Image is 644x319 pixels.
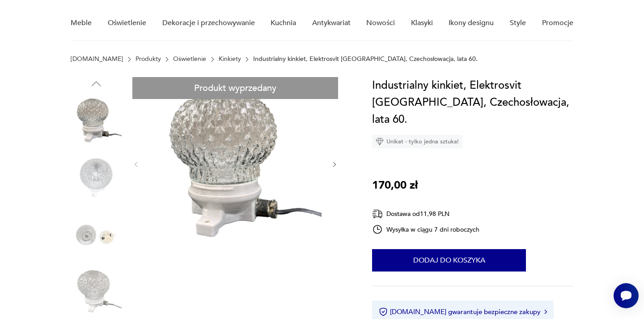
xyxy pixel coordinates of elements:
[173,56,206,63] a: Oświetlenie
[71,209,122,260] img: Zdjęcie produktu Industrialny kinkiet, Elektrosvit Nové Zámky, Czechosłowacja, lata 60.
[162,6,255,40] a: Dekoracje i przechowywanie
[71,95,122,146] img: Zdjęcie produktu Industrialny kinkiet, Elektrosvit Nové Zámky, Czechosłowacja, lata 60.
[71,56,123,63] a: [DOMAIN_NAME]
[108,6,146,40] a: Oświetlenie
[449,6,494,40] a: Ikony designu
[71,267,122,318] img: Zdjęcie produktu Industrialny kinkiet, Elektrosvit Nové Zámky, Czechosłowacja, lata 60.
[71,152,122,203] img: Zdjęcie produktu Industrialny kinkiet, Elektrosvit Nové Zámky, Czechosłowacja, lata 60.
[372,77,573,128] h1: Industrialny kinkiet, Elektrosvit [GEOGRAPHIC_DATA], Czechosłowacja, lata 60.
[372,177,418,194] p: 170,00 zł
[510,6,526,40] a: Style
[219,56,241,63] a: Kinkiety
[271,6,296,40] a: Kuchnia
[132,77,338,99] div: Produkt wyprzedany
[544,310,547,314] img: Ikona strzałki w prawo
[372,224,479,235] div: Wysyłka w ciągu 7 dni roboczych
[411,6,433,40] a: Klasyki
[376,138,384,146] img: Ikona diamentu
[379,307,547,316] button: [DOMAIN_NAME] gwarantuje bezpieczne zakupy
[542,6,573,40] a: Promocje
[366,6,395,40] a: Nowości
[372,135,462,148] div: Unikat - tylko jedna sztuka!
[372,208,383,220] img: Ikona dostawy
[614,283,639,308] iframe: Smartsupp widget button
[372,249,526,272] button: Dodaj do koszyka
[379,307,388,316] img: Ikona certyfikatu
[253,56,478,63] p: Industrialny kinkiet, Elektrosvit [GEOGRAPHIC_DATA], Czechosłowacja, lata 60.
[149,77,322,250] img: Zdjęcie produktu Industrialny kinkiet, Elektrosvit Nové Zámky, Czechosłowacja, lata 60.
[136,56,161,63] a: Produkty
[71,6,92,40] a: Meble
[372,208,479,220] div: Dostawa od 11,98 PLN
[312,6,351,40] a: Antykwariat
